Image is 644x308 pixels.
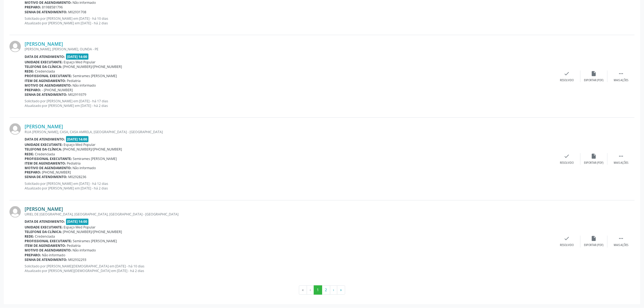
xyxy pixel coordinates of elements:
b: Senha de atendimento: [25,258,67,262]
span: - [PHONE_NUMBER] [42,88,73,92]
div: Resolvido [560,161,574,165]
b: Senha de atendimento: [25,10,67,14]
span: Semirames [PERSON_NAME] [73,156,117,161]
b: Rede: [25,69,34,74]
ul: Pagination [9,286,635,295]
span: [PHONE_NUMBER]/[PHONE_NUMBER] [63,230,122,234]
a: [PERSON_NAME] [25,123,63,129]
span: Não informado [42,253,65,258]
span: Semirames [PERSON_NAME] [73,239,117,244]
b: Data de atendimento: [25,54,65,59]
p: Solicitado por [PERSON_NAME][DEMOGRAPHIC_DATA] em [DATE] - há 10 dias Atualizado por [PERSON_NAME... [25,264,553,273]
img: img [9,206,21,218]
i: insert_drive_file [591,236,597,242]
i: check [564,71,570,77]
div: Resolvido [560,78,574,82]
b: Preparo: [25,5,41,9]
div: URIEL DE [GEOGRAPHIC_DATA], [GEOGRAPHIC_DATA], [GEOGRAPHIC_DATA] - [GEOGRAPHIC_DATA] [25,212,553,217]
b: Telefone da clínica: [25,230,62,234]
span: Semirames [PERSON_NAME] [73,74,117,78]
b: Profissional executante: [25,156,72,161]
div: [PERSON_NAME], [PERSON_NAME], OLINDA - PE [25,47,553,51]
b: Data de atendimento: [25,219,65,224]
b: Item de agendamento: [25,161,66,166]
b: Rede: [25,152,34,156]
span: [PHONE_NUMBER]/[PHONE_NUMBER] [63,64,122,69]
span: [DATE] 14:00 [66,219,89,225]
span: 81988581796 [42,5,63,9]
span: Não informado [73,166,96,170]
span: [PHONE_NUMBER] [42,170,71,175]
b: Unidade executante: [25,225,63,230]
span: M02919379 [68,92,87,97]
span: Pediatria [67,161,81,166]
i: insert_drive_file [591,71,597,77]
b: Motivo de agendamento: [25,166,72,170]
img: img [9,123,21,135]
button: Go to last page [337,286,345,295]
b: Profissional executante: [25,74,72,78]
p: Solicitado por [PERSON_NAME] em [DATE] - há 17 dias Atualizado por [PERSON_NAME] em [DATE] - há 2... [25,99,553,108]
span: Credenciada [35,234,55,239]
div: RUA [PERSON_NAME], CASA, CASA AMRELA, [GEOGRAPHIC_DATA] - [GEOGRAPHIC_DATA] [25,130,553,134]
span: Espaço Med Popular [64,142,96,147]
span: Não informado [73,248,96,253]
div: Mais ações [614,244,628,247]
i:  [618,153,624,159]
p: Solicitado por [PERSON_NAME] em [DATE] - há 10 dias Atualizado por [PERSON_NAME] em [DATE] - há 2... [25,16,553,25]
div: Mais ações [614,161,628,165]
i: insert_drive_file [591,153,597,159]
i:  [618,236,624,242]
span: Pediatria [67,78,81,83]
b: Preparo: [25,88,41,92]
a: [PERSON_NAME] [25,41,63,47]
div: Resolvido [560,244,574,247]
div: Exportar (PDF) [584,161,604,165]
button: Go to page 1 [314,286,322,295]
span: Não informado [73,83,96,88]
span: Espaço Med Popular [64,225,96,230]
b: Telefone da clínica: [25,64,62,69]
b: Rede: [25,234,34,239]
div: Mais ações [614,78,628,82]
span: [PHONE_NUMBER]/[PHONE_NUMBER] [63,147,122,152]
span: Credenciada [35,152,55,156]
p: Solicitado por [PERSON_NAME] em [DATE] - há 12 dias Atualizado por [PERSON_NAME] em [DATE] - há 2... [25,182,553,191]
b: Motivo de agendamento: [25,0,72,5]
button: Go to next page [330,286,337,295]
span: M02932293 [68,258,87,262]
div: Exportar (PDF) [584,244,604,247]
span: M02931708 [68,10,87,14]
b: Profissional executante: [25,239,72,244]
div: Exportar (PDF) [584,78,604,82]
b: Unidade executante: [25,60,63,64]
span: Não informado [73,0,96,5]
b: Item de agendamento: [25,78,66,83]
i:  [618,71,624,77]
b: Preparo: [25,170,41,175]
img: img [9,41,21,52]
span: Espaço Med Popular [64,60,96,64]
b: Unidade executante: [25,142,63,147]
i: check [564,236,570,242]
span: [DATE] 14:00 [66,54,89,60]
a: [PERSON_NAME] [25,206,63,212]
span: [DATE] 14:00 [66,136,89,142]
span: M02928236 [68,175,87,179]
i: check [564,153,570,159]
span: Credenciada [35,69,55,74]
span: Pediatria [67,244,81,248]
b: Preparo: [25,253,41,258]
button: Go to page 2 [322,286,330,295]
b: Senha de atendimento: [25,175,67,179]
b: Telefone da clínica: [25,147,62,152]
b: Item de agendamento: [25,244,66,248]
b: Motivo de agendamento: [25,248,72,253]
b: Senha de atendimento: [25,92,67,97]
b: Motivo de agendamento: [25,83,72,88]
b: Data de atendimento: [25,137,65,142]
